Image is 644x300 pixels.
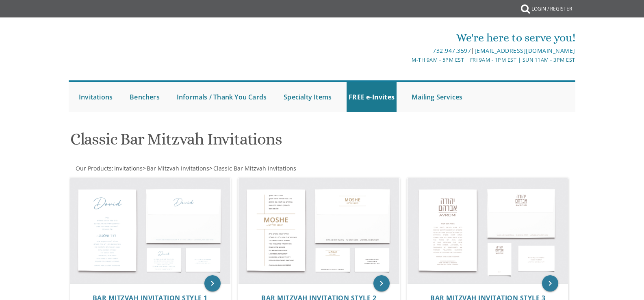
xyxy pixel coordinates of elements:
span: Classic Bar Mitzvah Invitations [213,164,296,172]
span: Bar Mitzvah Invitations [147,164,209,172]
span: Invitations [114,164,143,172]
img: Bar Mitzvah Invitation Style 1 [70,178,231,284]
a: Bar Mitzvah Invitations [146,164,209,172]
span: > [209,164,296,172]
a: Mailing Services [410,82,464,112]
div: : [69,164,322,173]
div: | [238,46,575,56]
h1: Classic Bar Mitzvah Invitations [70,130,402,154]
a: keyboard_arrow_right [204,275,221,291]
a: Our Products [75,164,112,172]
a: FREE e-Invites [347,82,397,112]
a: Invitations [113,164,143,172]
img: Bar Mitzvah Invitation Style 3 [408,178,568,284]
a: Invitations [77,82,115,112]
a: Classic Bar Mitzvah Invitations [212,164,296,172]
div: M-Th 9am - 5pm EST | Fri 9am - 1pm EST | Sun 11am - 3pm EST [238,56,575,64]
img: Bar Mitzvah Invitation Style 2 [239,178,399,284]
a: Benchers [128,82,162,112]
a: Informals / Thank You Cards [175,82,269,112]
a: Specialty Items [282,82,334,112]
a: keyboard_arrow_right [542,275,558,291]
a: [EMAIL_ADDRESS][DOMAIN_NAME] [475,47,575,54]
a: keyboard_arrow_right [373,275,390,291]
div: We're here to serve you! [238,30,575,46]
a: 732.947.3597 [433,47,471,54]
span: > [143,164,209,172]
